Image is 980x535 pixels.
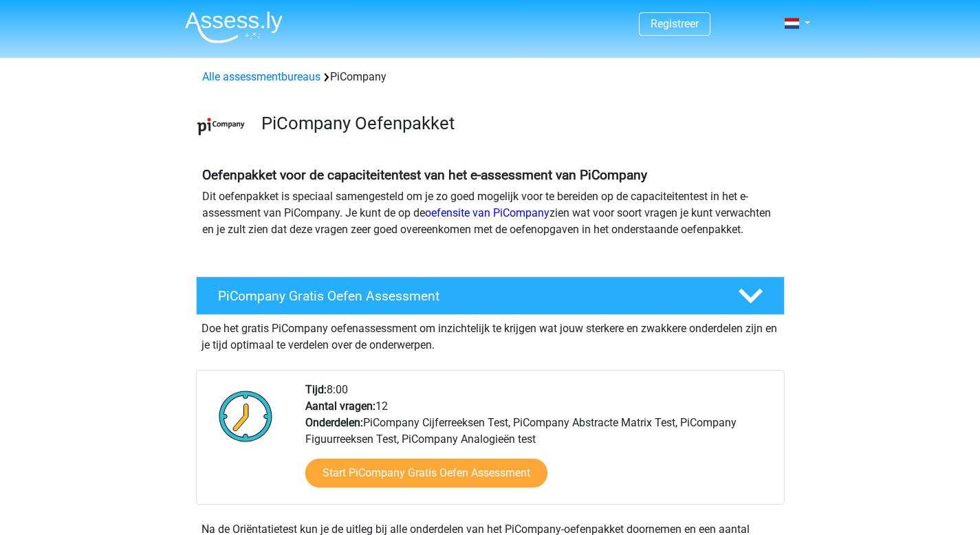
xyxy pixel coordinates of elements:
[305,416,363,429] b: Onderdelen:
[305,400,375,413] b: Aantal vragen:
[196,315,785,353] div: Doe het gratis PiCompany oefenassessment om inzichtelijk te krijgen wat jouw sterkere en zwakkere...
[651,17,699,30] a: Registreer
[202,167,647,183] b: Oefenpakket voor de capaciteitentest van het e-assessment van PiCompany
[202,70,320,83] a: Alle assessmentbureaus
[185,11,283,43] img: Assessly
[197,102,246,151] img: picompany.png
[425,206,549,219] a: oefensite van PiCompany
[190,276,790,315] a: PiCompany Gratis Oefen Assessment
[305,383,327,396] b: Tijd:
[218,288,716,304] h4: PiCompany Gratis Oefen Assessment
[202,188,778,238] p: Dit oefenpakket is speciaal samengesteld om je zo goed mogelijk voor te bereiden op de capaciteit...
[211,382,281,450] img: Klok
[261,113,774,134] h3: PiCompany Oefenpakket
[295,382,783,504] div: 8:00 12 PiCompany Cijferreeksen Test, PiCompany Abstracte Matrix Test, PiCompany Figuurreeksen Te...
[305,459,547,488] a: Start PiCompany Gratis Oefen Assessment
[197,69,784,85] div: PiCompany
